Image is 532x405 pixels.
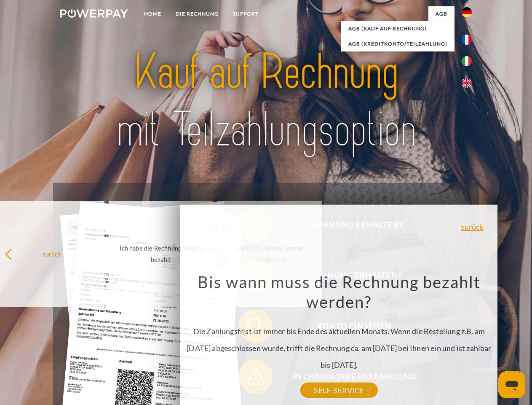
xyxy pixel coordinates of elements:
div: Die Zahlungsfrist ist immer bis Ende des aktuellen Monats. Wenn die Bestellung z.B. am [DATE] abg... [185,272,493,390]
a: SUPPORT [226,6,266,22]
img: logo-powerpay-white.svg [60,9,128,18]
a: AGB (Kreditkonto/Teilzahlung) [341,36,454,51]
iframe: Schaltfläche zum Öffnen des Messaging-Fensters [498,371,525,398]
img: it [462,56,472,66]
a: agb [428,6,454,22]
img: de [462,7,472,17]
a: DIE RECHNUNG [168,6,226,22]
img: fr [462,35,472,45]
a: AGB (Kauf auf Rechnung) [341,21,454,36]
h3: Bis wann muss die Rechnung bezahlt werden? [185,272,493,312]
a: zurück [461,223,483,231]
img: title-powerpay_de.svg [80,40,452,162]
div: Ich habe die Rechnung bereits bezahlt [114,243,209,265]
img: en [462,78,472,88]
a: SELF-SERVICE [300,383,377,398]
a: Home [137,6,168,22]
div: zurück [5,248,99,259]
